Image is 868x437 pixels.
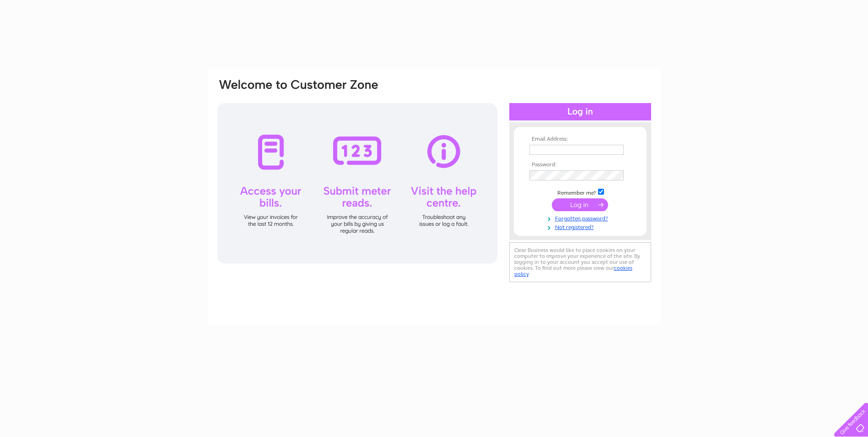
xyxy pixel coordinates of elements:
[527,187,633,197] td: Remember me?
[527,162,633,168] th: Password:
[509,242,651,282] div: Clear Business would like to place cookies on your computer to improve your experience of the sit...
[552,198,608,211] input: Submit
[529,222,633,231] a: Not registered?
[514,265,632,277] a: cookies policy
[527,136,633,142] th: Email Address:
[529,213,633,222] a: Forgotten password?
